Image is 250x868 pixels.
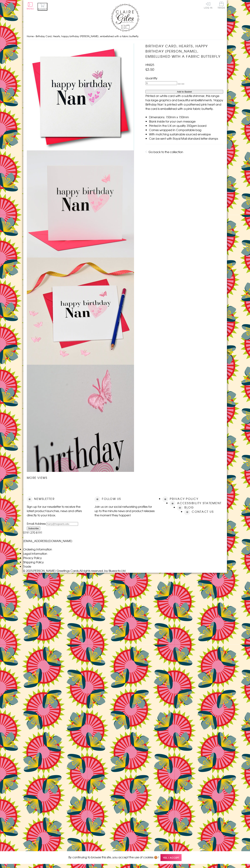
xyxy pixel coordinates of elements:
input: Subscribe [27,527,40,530]
a: Privacy Policy [170,497,198,501]
img: Birthday Card, Hearts, happy birthday Nan, embellished with a fabric butterfly [27,365,134,472]
a: Trade [218,2,225,9]
span: HNS25 [145,63,154,67]
h2: Newsletter [27,497,88,502]
p: Join us on our social networking profiles for up to the minute news and product releases the mome... [95,504,155,517]
label: Quantity [145,76,157,80]
span: £3.50 [145,67,154,72]
img: Birthday Card, Hearts, happy birthday Nan, embellished with a fabric butterfly [27,258,134,365]
h3: More views [27,475,138,480]
a: Accessibility Statement [177,501,222,505]
span: Trade [218,2,225,9]
img: Birthday Card, Hearts, happy birthday Nan, embellished with a fabric butterfly [27,43,134,150]
a: Legal Information [23,551,47,556]
a: Go back to the collection [148,150,183,154]
span: All rights reserved. [79,568,104,573]
a: [EMAIL_ADDRESS][DOMAIN_NAME] [23,539,72,543]
li: Dimensions: 150mm x 150mm [149,115,223,119]
button: Add to Basket [145,90,223,94]
a: Log In [204,2,212,9]
a: Blog [184,505,194,509]
span: › [34,34,35,38]
span: Birthday Card, Hearts, happy birthday [PERSON_NAME], embellished with a fabric butterfly [36,34,138,38]
li: Comes wrapped in Compostable bag [149,128,223,132]
li: With matching sustainable sourced envelope [149,132,223,136]
span: Add to Basket [177,90,192,93]
input: harry@hogwarts.edu [46,522,78,526]
span: Menu [27,8,34,10]
p: Sign up for our newsletter to receive the latest product launches, news and offers directly to yo... [27,504,88,517]
li: Printed in the U.K on quality 350gsm board [149,123,223,128]
a: Trade [23,564,31,568]
img: Claire Giles Greetings Cards [111,4,139,32]
h2: Follow Us [95,497,155,502]
button: Basket [38,3,47,11]
li: Blank inside for your own message [149,119,223,123]
a: Privacy Policy [23,556,42,560]
a: Contact Us [192,509,214,514]
a: 0191 270 8191 [23,530,42,535]
button: Menu [27,2,34,10]
a: [PERSON_NAME] Greetings Cards [33,568,79,573]
img: Birthday Card, Hearts, happy birthday Nan, embellished with a fabric butterfly [27,150,134,258]
h1: Birthday Card, Hearts, happy birthday [PERSON_NAME], embellished with a fabric butterfly [145,43,223,59]
a: Home [27,34,34,38]
li: Can be sent with Royal Mail standard letter stamps [149,136,223,141]
label: Email Address [27,521,46,526]
a: Shipping Policy [23,560,44,564]
a: Ordering Information [23,547,52,551]
p: Printed on white card with a subtle shimmer, this range has large graphics and beautiful embellis... [145,94,223,111]
span: Yes, I accept [160,854,182,861]
nav: breadcrumbs [27,33,223,40]
p: © 2025 . [23,568,227,573]
a: by Blueocto Ltd [104,568,125,573]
